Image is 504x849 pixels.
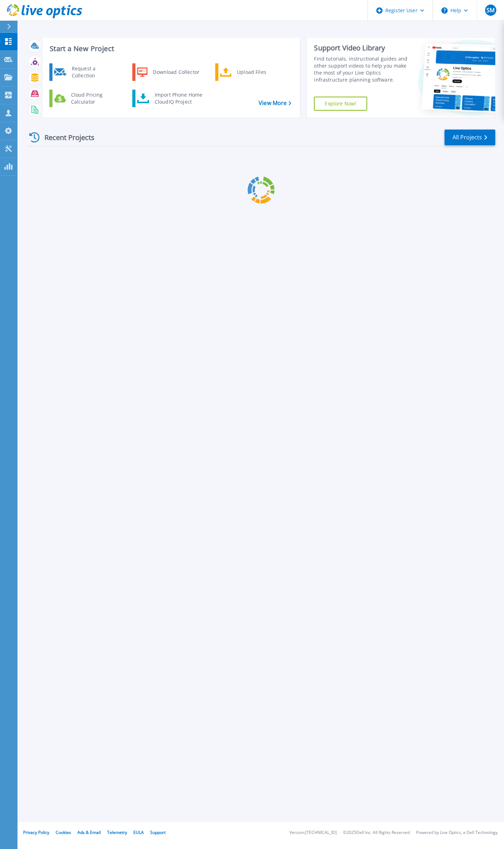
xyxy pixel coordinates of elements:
a: Support [150,829,166,835]
a: Telemetry [107,829,127,835]
div: Cloud Pricing Calculator [68,91,119,105]
h3: Start a New Project [50,45,291,53]
a: Explore Now! [314,97,367,111]
a: Privacy Policy [23,829,49,835]
a: Upload Files [215,63,287,81]
li: Version: [TECHNICAL_ID] [289,830,337,835]
a: View More [259,100,291,106]
a: Ads & Email [77,829,101,835]
div: Upload Files [233,65,285,79]
div: Recent Projects [27,129,104,146]
div: Download Collector [149,65,202,79]
a: EULA [133,829,144,835]
span: SM [486,7,495,13]
div: Find tutorials, instructional guides and other support videos to help you make the most of your L... [314,55,408,83]
div: Import Phone Home CloudIQ Project [151,91,206,105]
a: Cookies [56,829,71,835]
div: Support Video Library [314,43,408,53]
a: Request a Collection [49,63,121,81]
div: Request a Collection [68,65,119,79]
li: Powered by Live Optics, a Dell Technology [416,830,498,835]
a: Cloud Pricing Calculator [49,90,121,107]
a: All Projects [444,130,495,145]
li: © 2025 Dell Inc. All Rights Reserved [343,830,410,835]
a: Download Collector [132,63,204,81]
